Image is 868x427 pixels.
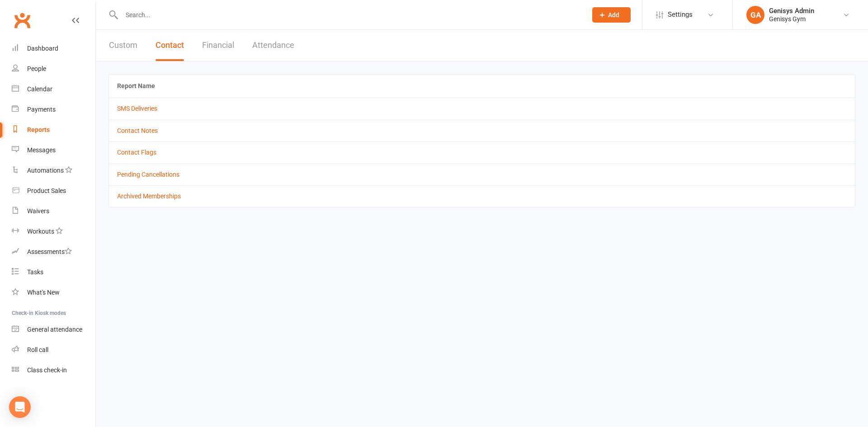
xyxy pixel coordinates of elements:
a: Dashboard [12,38,95,59]
div: Assessments [27,248,72,255]
a: Waivers [12,201,95,221]
a: Class kiosk mode [12,360,95,380]
button: Attendance [252,30,294,61]
div: Messages [27,146,56,154]
a: Roll call [12,340,95,360]
div: Roll call [27,346,48,353]
button: Custom [109,30,137,61]
button: Add [592,7,631,23]
div: Calendar [27,85,52,93]
div: What's New [27,289,60,296]
div: Reports [27,126,50,133]
a: Pending Cancellations [117,171,179,178]
a: What's New [12,282,95,303]
a: Payments [12,99,95,120]
a: General attendance kiosk mode [12,319,95,340]
a: Product Sales [12,181,95,201]
div: Waivers [27,207,49,215]
div: Genisys Gym [769,15,814,23]
a: Contact Notes [117,127,158,134]
div: Dashboard [27,45,58,52]
div: Automations [27,167,64,174]
button: Contact [156,30,184,61]
div: General attendance [27,326,82,333]
a: Clubworx [11,9,33,32]
th: Report Name [109,75,855,98]
div: Class check-in [27,366,67,374]
div: Genisys Admin [769,7,814,15]
a: Messages [12,140,95,160]
div: Product Sales [27,187,66,194]
span: Add [608,11,619,19]
div: Open Intercom Messenger [9,396,31,418]
div: Workouts [27,228,54,235]
a: Contact Flags [117,149,156,156]
a: Calendar [12,79,95,99]
div: GA [746,6,764,24]
div: Payments [27,106,56,113]
a: Reports [12,120,95,140]
a: Archived Memberships [117,192,181,200]
a: SMS Deliveries [117,105,157,112]
a: People [12,59,95,79]
div: Tasks [27,268,43,276]
div: People [27,65,46,72]
a: Workouts [12,221,95,242]
a: Assessments [12,242,95,262]
input: Search... [119,9,580,21]
span: Settings [668,5,693,25]
a: Tasks [12,262,95,282]
button: Financial [202,30,234,61]
a: Automations [12,160,95,181]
